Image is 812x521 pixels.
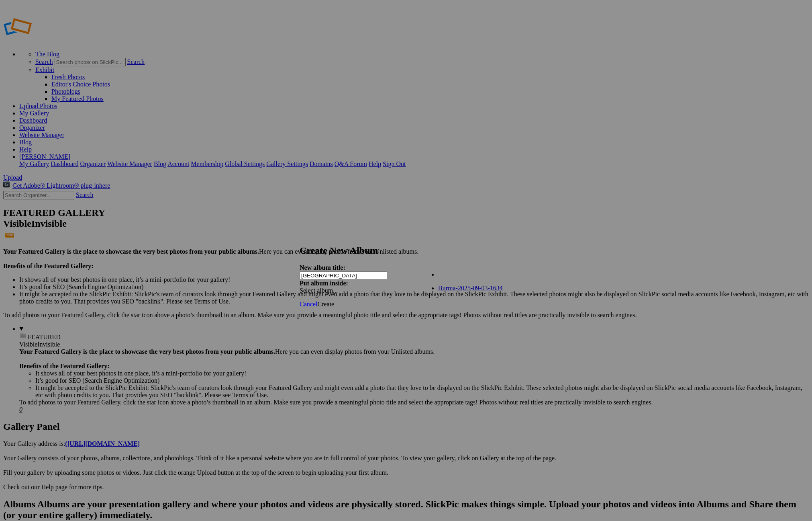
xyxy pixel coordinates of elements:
[300,280,348,287] strong: Put album inside:
[300,245,512,256] h2: Create New Album
[300,264,345,271] strong: New album title:
[300,287,338,294] span: Select album...
[300,301,317,308] a: Cancel
[317,301,334,308] span: Create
